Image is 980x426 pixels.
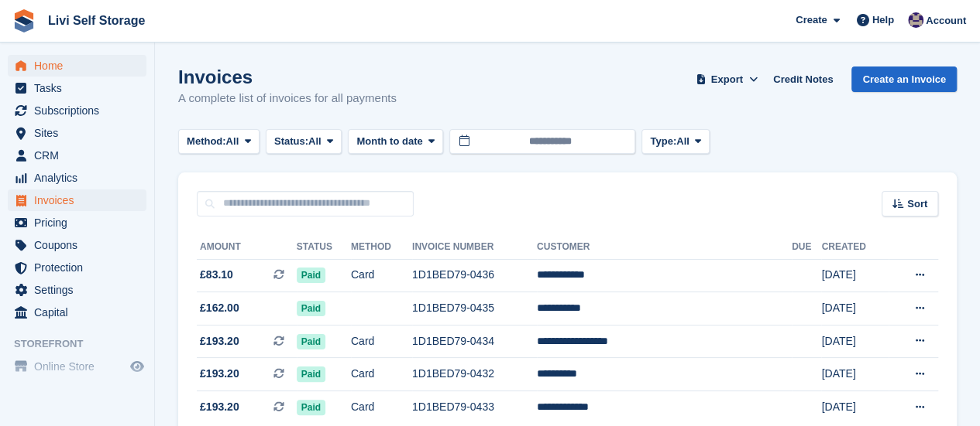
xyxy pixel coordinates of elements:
[8,302,146,323] a: menu
[412,292,537,325] td: 1D1BED79-0435
[356,134,422,149] span: Month to date
[226,134,239,149] span: All
[351,391,412,424] td: Card
[351,325,412,358] td: Card
[34,189,127,211] span: Invoices
[676,134,689,149] span: All
[8,356,146,377] a: menu
[767,66,839,92] a: Credit Notes
[8,77,146,99] a: menu
[34,55,127,77] span: Home
[412,259,537,292] td: 1D1BED79-0436
[412,391,537,424] td: 1D1BED79-0433
[926,13,966,29] span: Account
[351,259,412,292] td: Card
[537,235,792,260] th: Customer
[297,400,325,415] span: Paid
[297,334,325,349] span: Paid
[348,129,443,155] button: Month to date
[872,12,894,28] span: Help
[8,234,146,256] a: menu
[200,267,233,283] span: £83.10
[308,134,322,149] span: All
[178,90,397,107] p: A complete list of invoices for all payments
[8,167,146,189] a: menu
[821,358,889,391] td: [DATE]
[711,72,743,87] span: Export
[821,325,889,358] td: [DATE]
[8,55,146,77] a: menu
[274,134,308,149] span: Status:
[8,145,146,166] a: menu
[908,12,923,28] img: Jim
[14,336,154,352] span: Storefront
[34,77,127,99] span: Tasks
[693,66,761,92] button: Export
[197,235,297,260] th: Amount
[821,259,889,292] td: [DATE]
[412,325,537,358] td: 1D1BED79-0434
[200,333,239,349] span: £193.20
[297,366,325,382] span: Paid
[34,234,127,256] span: Coupons
[34,145,127,166] span: CRM
[650,134,676,149] span: Type:
[34,279,127,301] span: Settings
[34,212,127,233] span: Pricing
[821,235,889,260] th: Created
[796,12,827,28] span: Create
[34,257,127,278] span: Protection
[34,356,127,377] span: Online Store
[8,212,146,233] a: menu
[351,235,412,260] th: Method
[34,167,127,189] span: Analytics
[178,129,260,155] button: Method: All
[200,300,239,316] span: £162.00
[34,122,127,144] span: Sites
[907,196,927,212] span: Sort
[792,235,822,260] th: Due
[8,100,146,121] a: menu
[12,9,36,32] img: stora-icon-8386f47178a22dfd0bd8f6a31ec36ba5ce8667c1dd55bd0f319d3a0aa187defe.svg
[821,292,889,325] td: [DATE]
[297,235,351,260] th: Status
[178,66,397,87] h1: Invoices
[266,129,342,155] button: Status: All
[641,129,710,155] button: Type: All
[351,358,412,391] td: Card
[297,268,325,283] span: Paid
[42,8,151,33] a: Livi Self Storage
[412,235,537,260] th: Invoice Number
[8,122,146,144] a: menu
[128,357,146,376] a: Preview store
[8,189,146,211] a: menu
[297,301,325,316] span: Paid
[821,391,889,424] td: [DATE]
[200,399,239,415] span: £193.20
[8,279,146,301] a: menu
[412,358,537,391] td: 1D1BED79-0432
[851,66,957,92] a: Create an Invoice
[8,257,146,278] a: menu
[187,134,226,149] span: Method:
[34,302,127,323] span: Capital
[200,366,239,382] span: £193.20
[34,100,127,121] span: Subscriptions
